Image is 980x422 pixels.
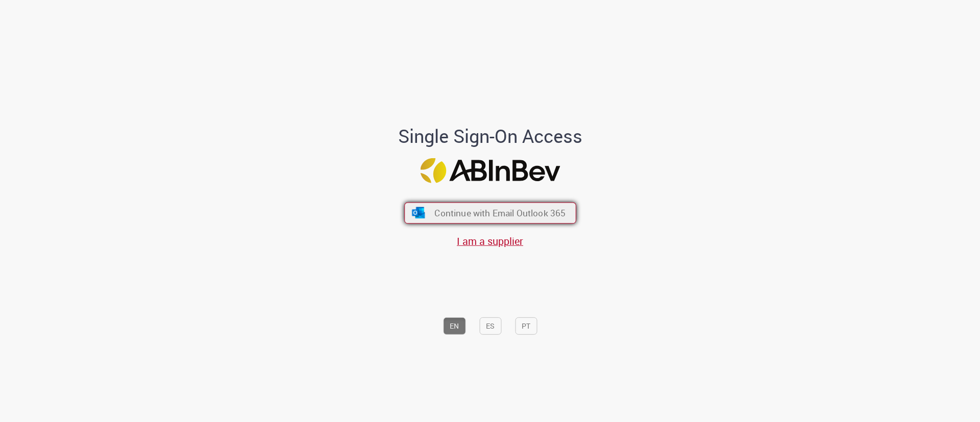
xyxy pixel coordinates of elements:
[457,234,523,248] a: I am a supplier
[411,207,426,218] img: ícone Azure/Microsoft 360
[349,126,632,146] h1: Single Sign-On Access
[479,317,501,335] button: ES
[434,207,566,219] span: Continue with Email Outlook 365
[515,317,537,335] button: PT
[443,317,465,335] button: EN
[404,202,576,224] button: ícone Azure/Microsoft 360 Continue with Email Outlook 365
[420,158,560,183] img: Logo ABInBev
